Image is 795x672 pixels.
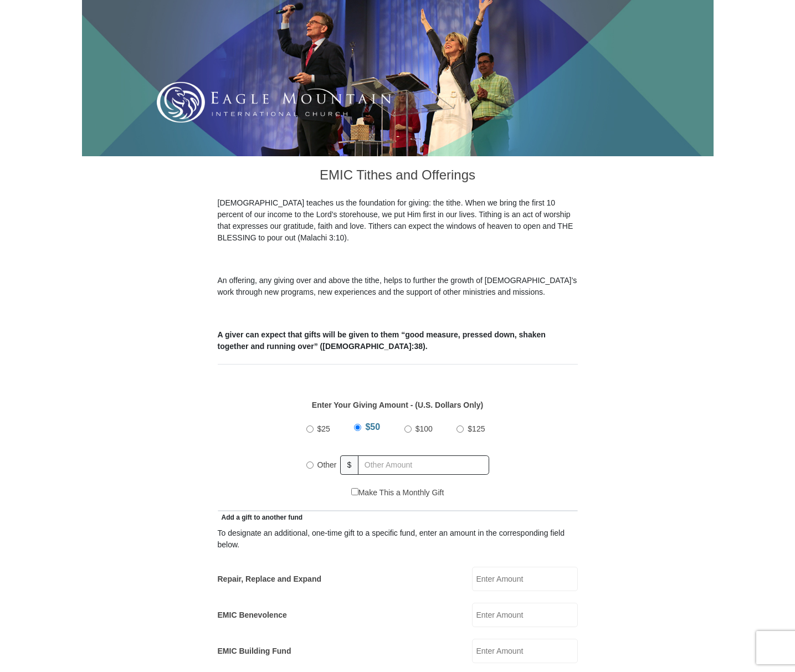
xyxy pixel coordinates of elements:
[340,455,359,475] span: $
[472,567,578,591] input: Enter Amount
[365,422,380,432] span: $50
[317,424,330,433] span: $25
[218,330,546,351] b: A giver can expect that gifts will be given to them “good measure, pressed down, shaken together ...
[416,424,433,433] span: $100
[218,527,578,551] div: To designate an additional, one-time gift to a specific fund, enter an amount in the correspondin...
[218,609,287,621] label: EMIC Benevolence
[472,603,578,627] input: Enter Amount
[317,460,337,469] span: Other
[218,573,322,585] label: Repair, Replace and Expand
[218,197,578,244] p: [DEMOGRAPHIC_DATA] teaches us the foundation for giving: the tithe. When we bring the first 10 pe...
[472,639,578,663] input: Enter Amount
[218,514,303,521] span: Add a gift to another fund
[358,455,489,475] input: Other Amount
[218,645,291,657] label: EMIC Building Fund
[218,156,578,197] h3: EMIC Tithes and Offerings
[351,488,358,495] input: Make This a Monthly Gift
[468,424,485,433] span: $125
[218,275,578,298] p: An offering, any giving over and above the tithe, helps to further the growth of [DEMOGRAPHIC_DAT...
[351,487,444,499] label: Make This a Monthly Gift
[312,401,483,409] strong: Enter Your Giving Amount - (U.S. Dollars Only)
